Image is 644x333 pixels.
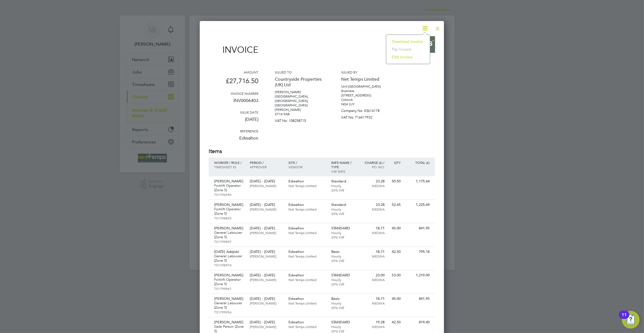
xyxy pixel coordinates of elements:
[214,277,244,286] p: Forklift Operator (Zone 5)
[331,160,355,169] p: Rate name / type
[214,301,244,310] p: General Labourer (Zone 5)
[250,277,283,282] p: [PERSON_NAME]
[275,90,325,107] p: [PERSON_NAME][GEOGRAPHIC_DATA], [GEOGRAPHIC_DATA], [GEOGRAPHIC_DATA]
[361,230,385,235] p: NEDWA
[214,183,244,192] p: Forklift Operator (Zone 5)
[288,250,326,254] p: Edwalton
[361,297,385,301] p: 18.71
[622,311,640,329] button: Open Resource Center, 11 new notifications
[406,226,430,230] p: 841.95
[406,273,430,277] p: 1,219.00
[275,74,325,90] p: Countryside Properties (UK) Ltd
[275,112,325,116] p: ST18 9AB
[214,203,244,207] p: [PERSON_NAME]
[288,297,326,301] p: Edwalton
[406,297,430,301] p: 841.95
[341,84,391,93] p: Unit [GEOGRAPHIC_DATA] Business
[331,250,355,254] p: Basic
[288,179,326,183] p: Edwalton
[331,297,355,301] p: Basic
[250,160,283,165] p: Period /
[250,226,283,230] p: [DATE] - [DATE]
[288,183,326,188] p: Net Temps Limited
[390,226,401,230] p: 45.00
[361,226,385,230] p: 18.71
[331,226,355,230] p: STANDARD
[209,114,258,129] p: [DATE]
[214,226,244,230] p: [PERSON_NAME]
[214,160,244,165] p: Worker / Role /
[214,165,244,169] p: Timesheet ID
[214,286,244,291] p: TS1799961
[331,324,355,329] p: Hourly
[389,45,427,53] li: Pay invoice
[341,102,391,106] p: NG4 2JY
[331,183,355,188] p: Hourly
[288,207,326,211] p: Net Temps Limited
[361,301,385,305] p: NEDWA
[390,179,401,183] p: 50.50
[331,258,355,263] p: 20% VAT
[361,207,385,211] p: NEDWA
[361,183,385,188] p: NEDWA
[361,320,385,324] p: 19.28
[341,74,391,84] p: Net Temps Limited
[214,179,244,183] p: [PERSON_NAME]
[390,203,401,207] p: 52.65
[361,277,385,282] p: NEDWA
[288,301,326,305] p: Net Temps Limited
[214,239,244,244] p: TS1799897
[331,320,355,324] p: STANDARD
[209,148,435,155] h2: Items
[209,96,258,110] p: INV0006403
[288,277,326,282] p: Net Temps Limited
[331,305,355,310] p: 20% VAT
[390,250,401,254] p: 42.50
[331,273,355,277] p: STANDARD
[288,324,326,329] p: Net Temps Limited
[214,320,244,324] p: [PERSON_NAME]
[214,192,244,197] p: TS1796590
[250,324,283,329] p: [PERSON_NAME]
[250,273,283,277] p: [DATE] - [DATE]
[250,230,283,235] p: [PERSON_NAME]
[406,203,430,207] p: 1,225.69
[406,179,430,183] p: 1,175.64
[331,169,355,174] p: VAT rate
[331,207,355,211] p: Hourly
[209,110,258,114] h3: Issue date
[622,315,627,322] div: 11
[250,179,283,183] p: [DATE] - [DATE]
[288,226,326,230] p: Edwalton
[214,250,244,254] p: [DATE] Adejobi
[250,250,283,254] p: [DATE] - [DATE]
[331,277,355,282] p: Hourly
[250,183,283,188] p: [PERSON_NAME]
[341,98,391,102] p: Colwick
[209,129,258,133] h3: Reference
[275,107,325,112] p: [PERSON_NAME]
[331,179,355,183] p: Standard
[331,235,355,239] p: 20% VAT
[390,273,401,277] p: 53.00
[288,254,326,258] p: Net Temps Limited
[331,211,355,216] p: 20% VAT
[214,216,244,220] p: TS1798855
[214,207,244,216] p: Forklift Operator (Zone 5)
[275,70,325,74] h3: Issued to
[341,93,391,98] p: [STREET_ADDRESS]
[389,53,427,61] li: Edit invoice
[331,282,355,286] p: 20% VAT
[390,160,401,165] p: QTY
[390,320,401,324] p: 42.50
[406,320,430,324] p: 819.40
[331,230,355,235] p: Hourly
[250,203,283,207] p: [DATE] - [DATE]
[361,179,385,183] p: 23.28
[389,38,427,45] li: Download Invoice
[209,91,258,96] h3: Invoice number
[288,160,326,165] p: Site /
[250,320,283,324] p: [DATE] - [DATE]
[341,113,391,120] p: VAT No: 716417932
[331,254,355,258] p: Hourly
